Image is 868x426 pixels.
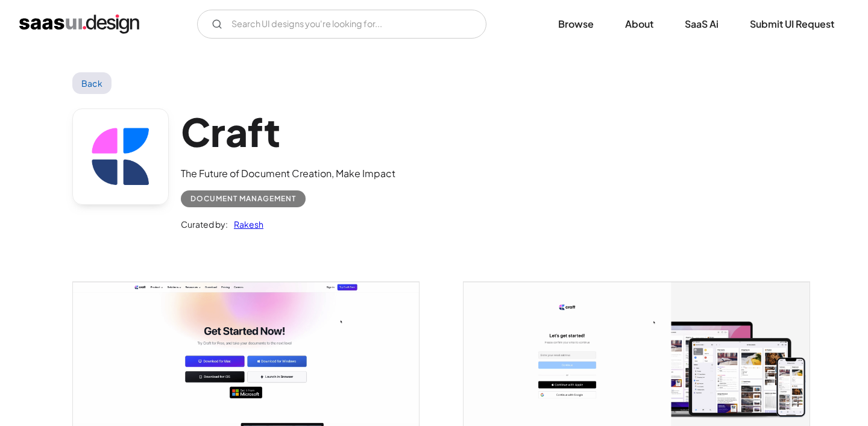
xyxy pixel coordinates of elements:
a: Submit UI Request [735,11,849,37]
a: SaaS Ai [670,11,733,37]
a: home [19,14,139,34]
div: Document Management [190,192,296,206]
h1: Craft [181,108,395,155]
form: Email Form [197,10,486,39]
a: Rakesh [228,217,263,231]
input: Search UI designs you're looking for... [197,10,486,39]
div: Curated by: [181,217,228,231]
a: About [611,11,668,37]
div: The Future of Document Creation, Make Impact [181,166,395,181]
a: Browse [544,11,608,37]
a: Back [72,72,112,94]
